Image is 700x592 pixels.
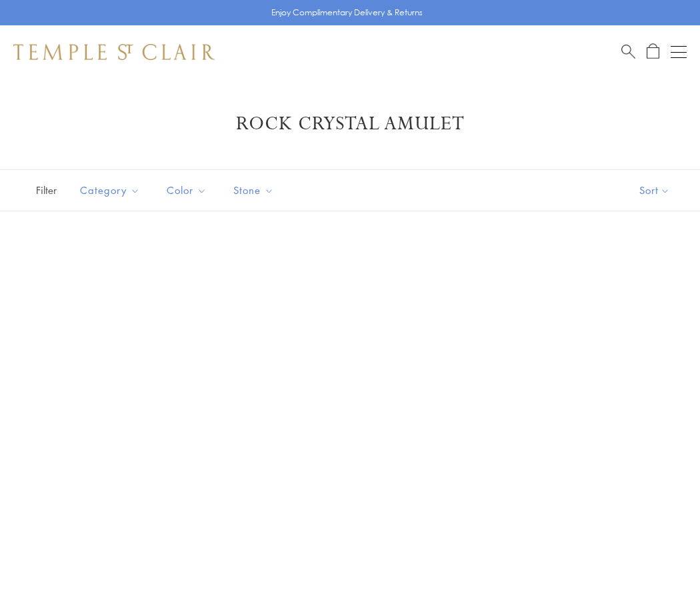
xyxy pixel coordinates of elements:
[671,44,687,60] button: Open navigation
[160,182,217,199] span: Color
[621,43,635,60] a: Search
[73,182,150,199] span: Category
[33,112,667,136] h1: Rock Crystal Amulet
[70,175,150,205] button: Category
[223,175,284,205] button: Stone
[609,170,700,211] button: Show sort by
[157,175,217,205] button: Color
[271,6,423,19] p: Enjoy Complimentary Delivery & Returns
[13,44,215,60] img: Temple St. Clair
[647,43,659,60] a: Open Shopping Bag
[227,182,284,199] span: Stone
